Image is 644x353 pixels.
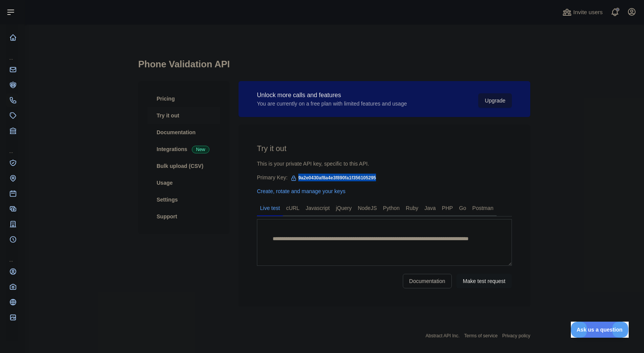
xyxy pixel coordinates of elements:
[403,274,452,288] a: Documentation
[257,174,512,181] div: Primary Key:
[288,172,379,184] span: 9a2e0430af8a4e3f890fa1f356105295
[147,208,220,225] a: Support
[422,202,439,214] a: Java
[147,107,220,124] a: Try it out
[283,202,302,214] a: cURL
[573,8,603,17] span: Invite users
[464,333,497,338] a: Terms of service
[426,333,460,338] a: Abstract API Inc.
[380,202,403,214] a: Python
[192,146,209,153] span: New
[147,158,220,174] a: Bulk upload (CSV)
[561,6,604,18] button: Invite users
[502,333,530,338] a: Privacy policy
[6,248,18,263] div: ...
[147,191,220,208] a: Settings
[147,141,220,158] a: Integrations New
[302,202,333,214] a: Javascript
[147,124,220,141] a: Documentation
[478,93,512,108] button: Upgrade
[6,46,18,61] div: ...
[469,202,497,214] a: Postman
[257,202,283,214] a: Live test
[147,90,220,107] a: Pricing
[571,322,629,338] iframe: Toggle Customer Support
[257,91,407,100] div: Unlock more calls and features
[439,202,456,214] a: PHP
[355,202,380,214] a: NodeJS
[333,202,355,214] a: jQuery
[403,202,422,214] a: Ruby
[6,139,18,155] div: ...
[257,100,407,107] div: You are currently on a free plan with limited features and usage
[257,143,512,154] h2: Try it out
[456,202,469,214] a: Go
[147,174,220,191] a: Usage
[456,274,512,288] button: Make test request
[257,188,345,194] a: Create, rotate and manage your keys
[138,58,530,76] h1: Phone Validation API
[257,160,512,168] div: This is your private API key, specific to this API.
